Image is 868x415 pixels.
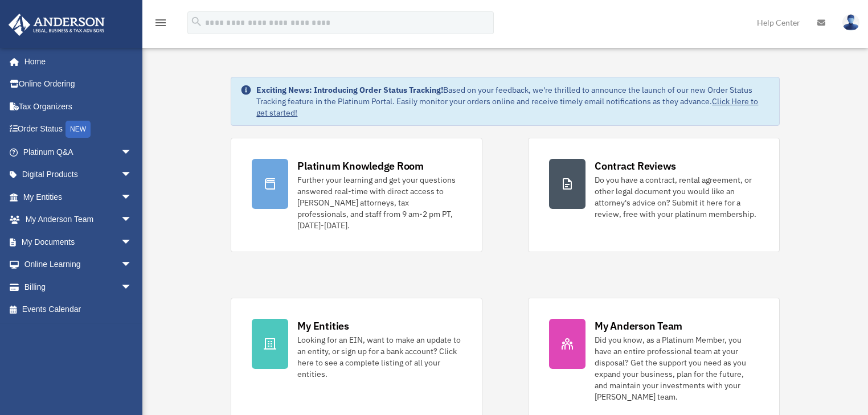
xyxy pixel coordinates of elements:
div: Did you know, as a Platinum Member, you have an entire professional team at your disposal? Get th... [595,334,759,402]
a: Click Here to get started! [256,96,758,118]
a: My Entitiesarrow_drop_down [8,186,149,208]
span: arrow_drop_down [121,141,144,164]
strong: Exciting News: Introducing Order Status Tracking! [256,85,443,95]
div: Platinum Knowledge Room [297,159,424,173]
a: Tax Organizers [8,95,149,118]
a: Events Calendar [8,298,149,321]
span: arrow_drop_down [121,208,144,232]
span: arrow_drop_down [121,276,144,299]
div: Do you have a contract, rental agreement, or other legal document you would like an attorney's ad... [595,174,759,220]
div: Contract Reviews [595,159,676,173]
a: My Anderson Teamarrow_drop_down [8,208,149,231]
a: Billingarrow_drop_down [8,276,149,298]
img: Anderson Advisors Platinum Portal [5,14,108,36]
div: NEW [65,121,91,138]
div: Further your learning and get your questions answered real-time with direct access to [PERSON_NAM... [297,174,461,231]
span: arrow_drop_down [121,186,144,209]
a: Contract Reviews Do you have a contract, rental agreement, or other legal document you would like... [528,138,780,252]
a: Online Ordering [8,73,149,96]
a: Home [8,50,144,73]
i: search [190,15,203,28]
div: My Anderson Team [595,319,682,333]
a: Platinum Q&Aarrow_drop_down [8,141,149,163]
span: arrow_drop_down [121,163,144,187]
div: Looking for an EIN, want to make an update to an entity, or sign up for a bank account? Click her... [297,334,461,380]
i: menu [154,16,167,30]
div: My Entities [297,319,349,333]
a: My Documentsarrow_drop_down [8,231,149,253]
a: Order StatusNEW [8,118,149,141]
span: arrow_drop_down [121,253,144,277]
a: Platinum Knowledge Room Further your learning and get your questions answered real-time with dire... [231,138,482,252]
span: arrow_drop_down [121,231,144,254]
img: User Pic [842,14,859,31]
a: Digital Productsarrow_drop_down [8,163,149,186]
a: Online Learningarrow_drop_down [8,253,149,276]
a: menu [154,20,167,30]
div: Based on your feedback, we're thrilled to announce the launch of our new Order Status Tracking fe... [256,84,769,118]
